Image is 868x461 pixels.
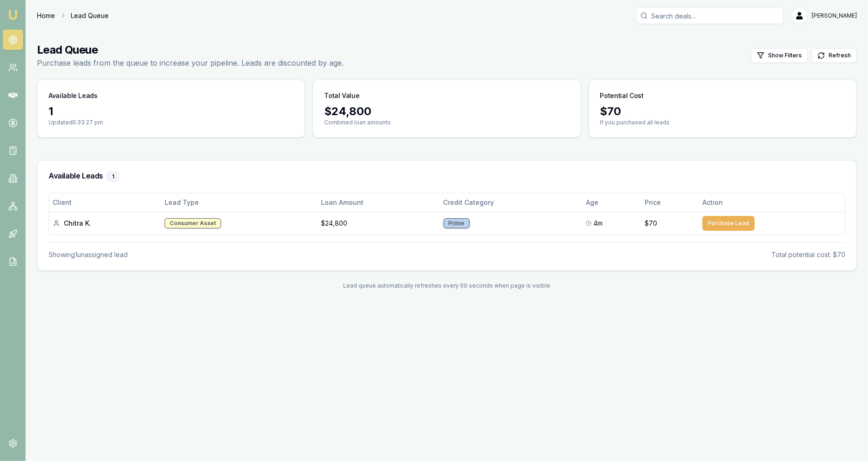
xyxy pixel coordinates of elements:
[49,172,845,182] h3: Available Leads
[812,12,857,19] span: [PERSON_NAME]
[636,7,784,24] input: Search deals
[37,282,857,289] div: Lead queue automatically refreshes every 60 seconds when page is visible
[600,119,845,126] p: If you purchased all leads
[37,57,344,68] p: Purchase leads from the queue to increase your pipeline. Leads are discounted by age.
[593,219,603,228] span: 4m
[37,11,55,20] a: Home
[71,11,109,20] span: Lead Queue
[699,193,845,212] th: Action
[645,219,657,228] span: $70
[600,91,644,100] h3: Potential Cost
[812,48,857,63] button: Refresh
[161,193,317,212] th: Lead Type
[49,91,98,100] h3: Available Leads
[324,119,569,126] p: Combined loan amounts
[582,193,641,212] th: Age
[443,218,470,228] div: Prime
[37,43,344,57] h1: Lead Queue
[440,193,582,212] th: Credit Category
[49,104,294,119] div: 1
[324,91,359,100] h3: Total Value
[49,119,294,126] p: Updated 5:33:27 pm
[317,193,439,212] th: Loan Amount
[751,48,808,63] button: Show Filters
[53,219,157,228] div: Chitra K.
[317,212,439,234] td: $24,800
[165,218,221,228] div: Consumer Asset
[771,250,845,259] div: Total potential cost: $70
[107,172,119,182] div: 1
[324,104,569,119] div: $ 24,800
[600,104,845,119] div: $ 70
[49,250,128,259] div: Showing 1 unassigned lead
[641,193,699,212] th: Price
[7,9,18,20] img: emu-icon-u.png
[702,216,755,231] button: Purchase Lead
[49,193,161,212] th: Client
[37,11,109,20] nav: breadcrumb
